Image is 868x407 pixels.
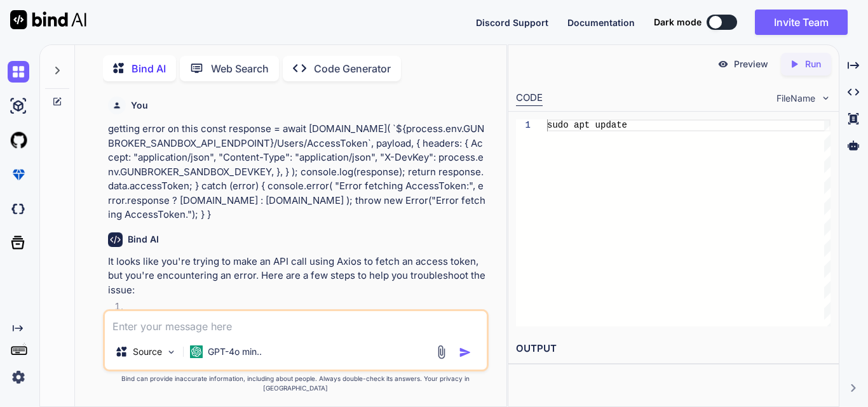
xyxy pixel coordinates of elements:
img: ai-studio [8,95,29,117]
img: Pick Models [166,347,177,357]
div: 1 [516,119,531,131]
span: FileName [776,92,815,105]
img: GPT-4o mini [190,345,203,358]
span: Discord Support [476,17,548,28]
span: Dark mode [654,16,702,29]
img: attachment [434,345,449,359]
p: Run [805,58,821,70]
p: Source [133,345,162,358]
img: chevron down [820,93,831,103]
p: GPT-4o min.. [208,345,262,358]
span: sudo apt update [547,120,627,130]
img: darkCloudIdeIcon [8,198,29,220]
p: Bind AI [132,61,166,76]
img: Bind AI [10,10,86,29]
div: CODE [516,91,543,106]
button: Invite Team [755,10,848,35]
p: Web Search [211,61,269,76]
button: Documentation [567,16,635,29]
img: chat [8,61,29,83]
img: preview [717,58,729,70]
span: Documentation [567,17,635,28]
p: Preview [734,58,768,70]
img: icon [459,346,471,359]
img: githubLight [8,130,29,151]
p: It looks like you're trying to make an API call using Axios to fetch an access token, but you're ... [108,255,486,298]
button: Discord Support [476,16,548,29]
p: getting error on this const response = await [DOMAIN_NAME]( `${process.env.GUNBROKER_SANDBOX_API_... [108,122,486,222]
h6: Bind AI [128,233,159,246]
img: premium [8,164,29,185]
p: Bind can provide inaccurate information, including about people. Always double-check its answers.... [103,374,489,393]
h6: You [131,99,148,112]
p: Code Generator [314,61,391,76]
h2: OUTPUT [508,334,839,364]
img: settings [8,366,29,388]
